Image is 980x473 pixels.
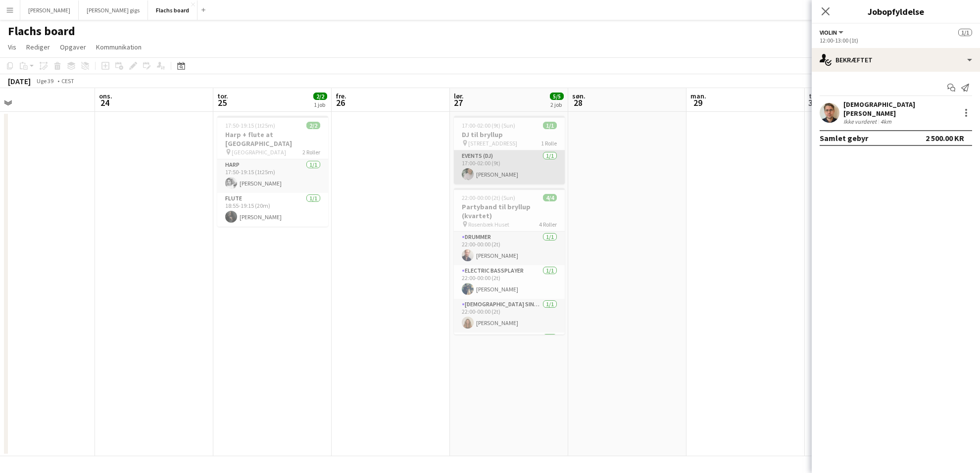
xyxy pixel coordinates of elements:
[550,101,563,108] div: 2 job
[26,43,50,51] span: Rediger
[217,116,328,227] app-job-card: 17:50-19:15 (1t25m)2/2Harp + flute at [GEOGRAPHIC_DATA] [GEOGRAPHIC_DATA]2 RollerHarp1/117:50-19:...
[462,122,515,129] span: 17:00-02:00 (9t) (Sun)
[454,299,565,332] app-card-role: [DEMOGRAPHIC_DATA] Singer1/122:00-00:00 (2t)[PERSON_NAME]
[302,148,320,156] span: 2 Roller
[454,188,565,334] app-job-card: 22:00-00:00 (2t) (Sun)4/4Partyband til bryllup (kvartet) Rosenbæk Huset4 RollerDrummer1/122:00-00...
[99,92,112,100] span: ons.
[33,77,57,85] span: Uge 39
[217,130,328,148] h3: Harp + flute at [GEOGRAPHIC_DATA]
[217,193,328,227] app-card-role: Flute1/118:55-19:15 (20m)[PERSON_NAME]
[92,41,146,53] a: Kommunikation
[20,0,79,20] button: [PERSON_NAME]
[543,122,557,129] span: 1/1
[462,194,515,201] span: 22:00-00:00 (2t) (Sun)
[56,41,90,53] a: Opgaver
[98,97,112,108] span: 24
[452,97,464,108] span: 27
[8,76,31,86] div: [DATE]
[809,92,818,100] span: tir.
[454,92,464,100] span: lør.
[539,221,557,228] span: 4 Roller
[879,118,893,125] div: 4km
[454,130,565,139] h3: DJ til bryllup
[454,265,565,299] app-card-role: Electric Bassplayer1/122:00-00:00 (2t)[PERSON_NAME]
[8,43,16,51] span: Vis
[958,29,972,36] span: 1/1
[216,97,228,108] span: 25
[812,48,980,72] div: Bekræftet
[820,133,868,143] div: Samlet gebyr
[306,122,320,129] span: 2/2
[4,41,20,53] a: Vis
[454,150,565,184] app-card-role: Events (DJ)1/117:00-02:00 (9t)[PERSON_NAME]
[812,5,980,18] h3: Jobopfyldelse
[689,97,706,108] span: 29
[8,24,75,39] h1: Flachs board
[807,97,818,108] span: 30
[60,43,86,51] span: Opgaver
[454,232,565,265] app-card-role: Drummer1/122:00-00:00 (2t)[PERSON_NAME]
[314,101,327,108] div: 1 job
[843,118,879,125] div: Ikke vurderet
[96,43,142,51] span: Kommunikation
[550,93,564,100] span: 5/5
[61,77,74,85] div: CEST
[543,194,557,201] span: 4/4
[541,140,557,147] span: 1 Rolle
[225,122,275,129] span: 17:50-19:15 (1t25m)
[468,140,517,147] span: [STREET_ADDRESS]
[148,0,197,20] button: Flachs board
[22,41,54,53] a: Rediger
[454,116,565,184] app-job-card: 17:00-02:00 (9t) (Sun)1/1DJ til bryllup [STREET_ADDRESS]1 RolleEvents (DJ)1/117:00-02:00 (9t)[PER...
[820,37,972,44] div: 12:00-13:00 (1t)
[572,92,586,100] span: søn.
[217,159,328,193] app-card-role: Harp1/117:50-19:15 (1t25m)[PERSON_NAME]
[454,202,565,220] h3: Partyband til bryllup (kvartet)
[217,92,228,100] span: tor.
[336,92,346,100] span: fre.
[468,221,509,228] span: Rosenbæk Huset
[334,97,346,108] span: 26
[820,29,845,36] button: Violin
[313,93,327,100] span: 2/2
[454,332,565,366] app-card-role: Guitarist1/1
[690,92,706,100] span: man.
[843,100,956,118] div: [DEMOGRAPHIC_DATA][PERSON_NAME]
[820,29,837,36] span: Violin
[571,97,586,108] span: 28
[232,148,286,156] span: [GEOGRAPHIC_DATA]
[79,0,148,20] button: [PERSON_NAME] gigs
[926,133,964,143] div: 2 500.00 KR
